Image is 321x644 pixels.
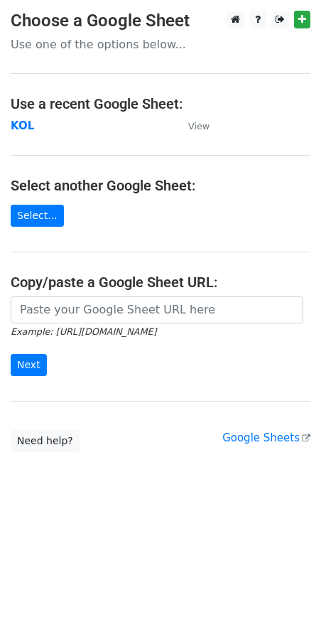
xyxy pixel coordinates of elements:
a: View [174,119,210,132]
input: Next [11,354,47,376]
h3: Choose a Google Sheet [11,11,310,31]
input: Paste your Google Sheet URL here [11,296,303,323]
a: KOL [11,119,34,132]
small: Example: [URL][DOMAIN_NAME] [11,326,156,337]
a: Select... [11,205,64,227]
small: View [188,121,210,132]
a: Need help? [11,430,80,452]
h4: Select another Google Sheet: [11,177,310,194]
h4: Copy/paste a Google Sheet URL: [11,274,310,291]
p: Use one of the options below... [11,37,310,52]
h4: Use a recent Google Sheet: [11,95,310,112]
a: Google Sheets [222,431,310,444]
